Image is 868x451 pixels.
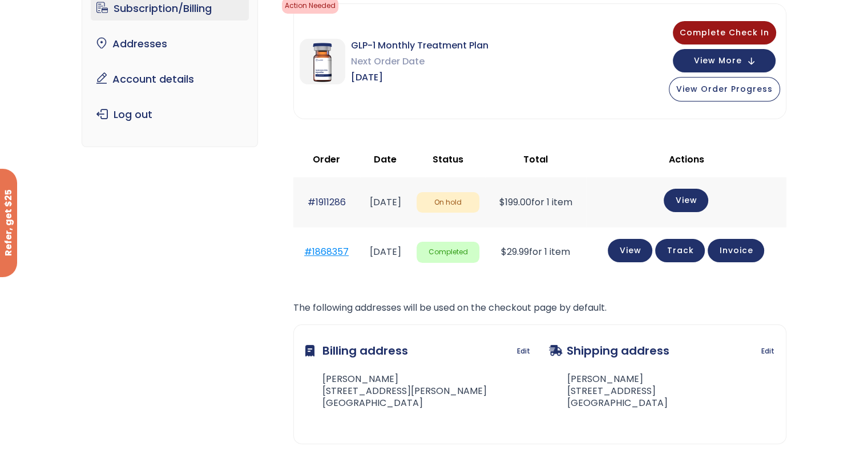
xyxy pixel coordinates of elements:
[499,196,531,209] span: 199.00
[655,239,705,262] a: Track
[673,21,776,44] button: Complete Check In
[669,77,780,101] button: View Order Progress
[305,336,408,365] h3: Billing address
[676,83,773,95] span: View Order Progress
[351,38,488,54] span: GLP-1 Monthly Treatment Plan
[313,153,340,166] span: Order
[517,343,530,359] a: Edit
[370,245,401,258] time: [DATE]
[370,196,401,209] time: [DATE]
[433,153,463,166] span: Status
[417,192,479,213] span: On hold
[608,239,652,262] a: View
[485,177,586,227] td: for 1 item
[91,67,249,91] a: Account details
[668,153,704,166] span: Actions
[293,300,786,316] p: The following addresses will be used on the checkout page by default.
[374,153,397,166] span: Date
[501,245,529,258] span: 29.99
[308,196,346,209] a: #1911286
[680,27,769,38] span: Complete Check In
[694,57,742,64] span: View More
[501,245,507,258] span: $
[673,49,776,72] button: View More
[91,32,249,56] a: Addresses
[761,343,774,359] a: Edit
[549,336,669,365] h3: Shipping address
[664,189,708,212] a: View
[417,242,479,263] span: Completed
[523,153,548,166] span: Total
[708,239,764,262] a: Invoice
[485,227,586,277] td: for 1 item
[91,103,249,127] a: Log out
[351,54,488,70] span: Next Order Date
[304,245,349,258] a: #1868357
[549,373,668,409] address: [PERSON_NAME] [STREET_ADDRESS] [GEOGRAPHIC_DATA]
[499,196,505,209] span: $
[351,70,488,86] span: [DATE]
[305,373,487,409] address: [PERSON_NAME] [STREET_ADDRESS][PERSON_NAME] [GEOGRAPHIC_DATA]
